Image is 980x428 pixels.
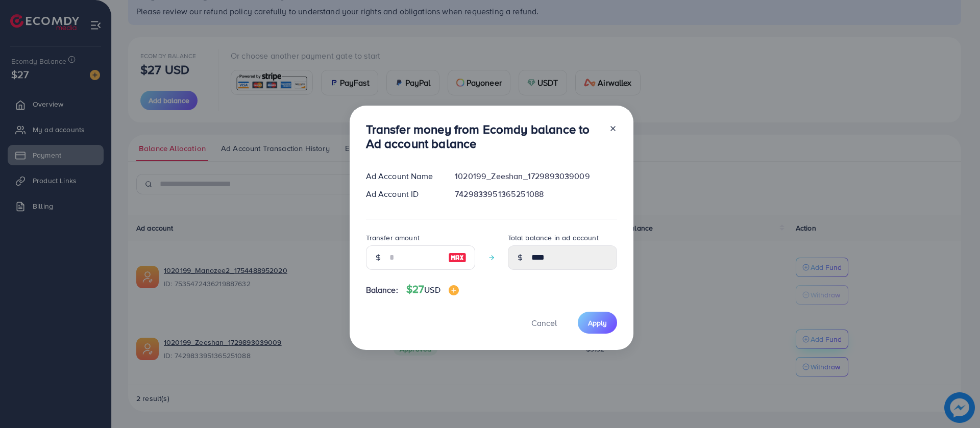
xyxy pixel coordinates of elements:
h4: $27 [406,283,459,296]
button: Cancel [519,312,570,334]
span: Apply [588,318,607,328]
div: 1020199_Zeeshan_1729893039009 [447,170,625,182]
div: Ad Account ID [358,188,447,200]
div: Ad Account Name [358,170,447,182]
button: Apply [578,312,617,334]
h3: Transfer money from Ecomdy balance to Ad account balance [366,122,601,152]
img: image [448,251,467,264]
span: Balance: [366,284,398,296]
span: USD [424,284,440,295]
span: Cancel [531,317,557,329]
label: Transfer amount [366,233,420,243]
label: Total balance in ad account [508,233,599,243]
div: 7429833951365251088 [447,188,625,200]
img: image [449,285,459,295]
